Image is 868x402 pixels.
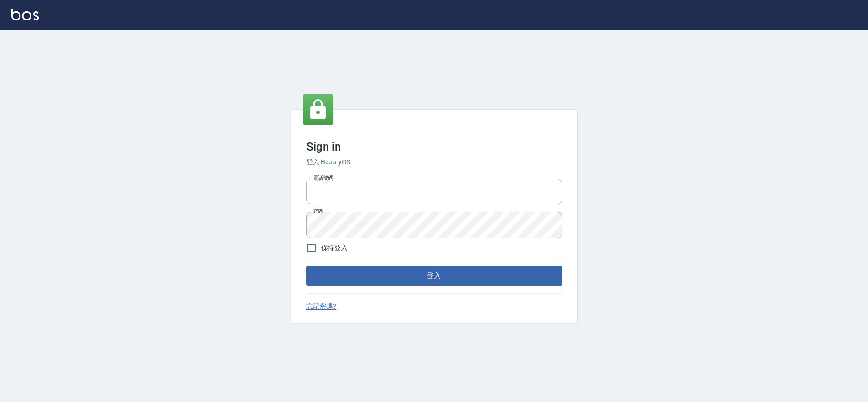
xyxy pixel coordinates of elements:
[313,208,323,215] label: 密碼
[306,266,562,286] button: 登入
[11,9,39,20] img: Logo
[306,157,562,167] h6: 登入 BeautyOS
[313,174,333,181] label: 電話號碼
[306,301,337,312] a: 忘記密碼?
[306,140,562,153] h3: Sign in
[321,243,348,253] span: 保持登入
